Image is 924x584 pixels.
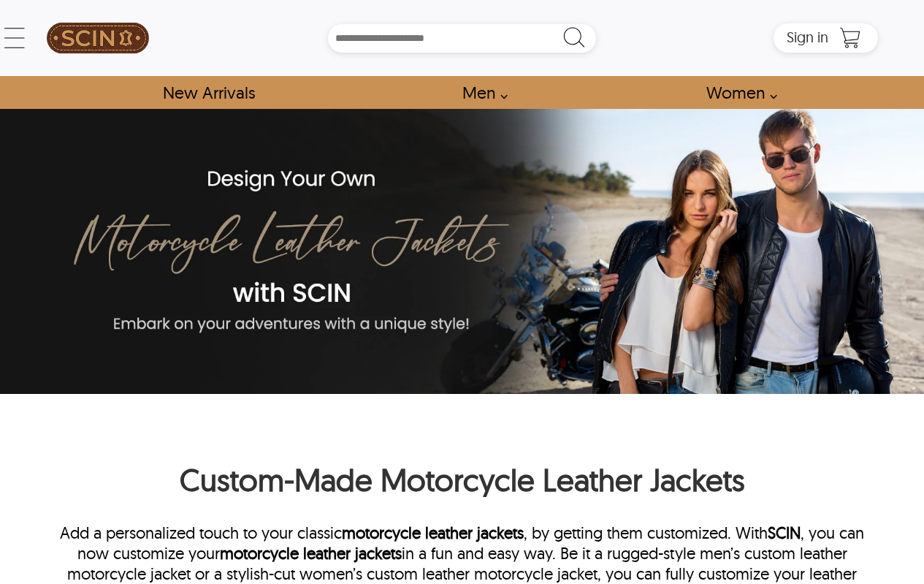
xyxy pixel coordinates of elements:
[787,33,828,45] a: Sign in
[768,523,801,543] a: SCIN
[146,76,271,109] a: Shop New Arrivals
[690,76,785,109] a: Shop Women Leather Jackets
[787,28,828,46] span: Sign in
[342,523,524,543] a: motorcycle leather jackets
[46,7,150,69] a: SCIN
[836,27,865,49] a: Shopping Cart
[47,7,149,69] img: SCIN
[46,422,878,507] h1: Custom-Made Motorcycle Leather Jackets
[446,76,516,109] a: shop men's leather jackets
[220,543,402,564] a: motorcycle leather jackets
